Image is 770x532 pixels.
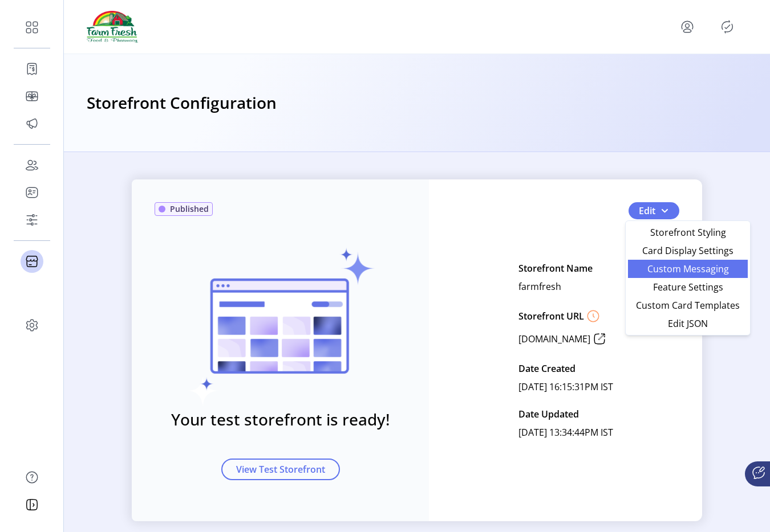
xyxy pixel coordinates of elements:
button: menu [678,18,696,36]
h3: Storefront Configuration [87,91,277,116]
li: Edit JSON [628,314,748,333]
span: Custom Messaging [635,264,741,273]
li: Storefront Styling [628,223,748,242]
p: Storefront URL [518,309,584,323]
li: Card Display Settings [628,242,748,260]
p: farmfresh [518,277,561,296]
span: Published [170,203,209,215]
img: logo [87,11,138,43]
p: [DOMAIN_NAME] [518,332,590,346]
span: Edit [639,204,655,218]
li: Feature Settings [628,278,748,296]
h3: Your test storefront is ready! [171,407,390,431]
li: Custom Messaging [628,260,748,278]
span: View Test Storefront [236,463,325,476]
p: [DATE] 16:15:31PM IST [518,378,613,396]
button: View Test Storefront [221,459,340,480]
button: Publisher Panel [718,18,736,36]
span: Feature Settings [635,283,741,292]
button: Edit [629,202,679,219]
span: Custom Card Templates [635,301,741,310]
li: Custom Card Templates [628,296,748,314]
p: [DATE] 13:34:44PM IST [518,423,613,441]
p: Storefront Name [518,259,593,277]
p: Date Created [518,359,576,378]
span: Storefront Styling [635,228,741,237]
span: Card Display Settings [635,246,741,255]
p: Date Updated [518,405,579,423]
span: Edit JSON [635,319,741,328]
